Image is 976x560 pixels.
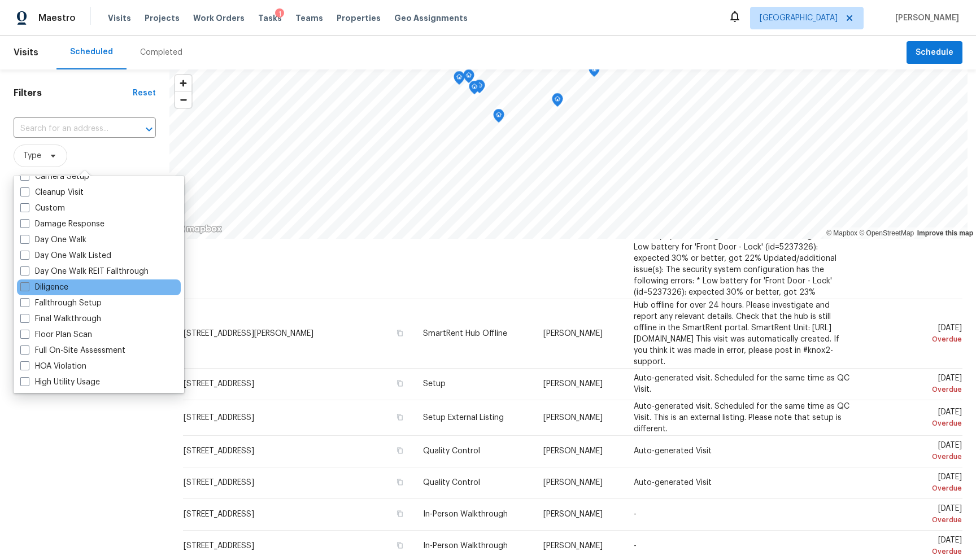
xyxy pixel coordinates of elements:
label: HOA Violation [20,361,86,372]
span: [STREET_ADDRESS] [184,414,254,422]
button: Copy Address [395,412,405,422]
span: [PERSON_NAME] [891,12,959,24]
span: Properties [337,12,381,24]
span: [DATE] [868,324,962,345]
span: Maestro [38,12,76,24]
div: Map marker [463,69,474,87]
div: Overdue [868,384,962,395]
label: High Utility Usage [20,377,100,388]
label: Day One Walk Listed [20,250,111,261]
div: Overdue [868,418,962,429]
div: Overdue [868,514,962,526]
div: Completed [140,47,182,58]
div: Map marker [469,81,480,98]
button: Zoom out [175,91,191,108]
div: Map marker [493,109,504,126]
span: Work Orders [193,12,245,24]
span: [PERSON_NAME] [543,479,603,487]
span: [STREET_ADDRESS] [184,510,254,518]
span: - [634,542,637,550]
button: Copy Address [395,445,405,456]
span: [STREET_ADDRESS] [184,479,254,487]
span: [STREET_ADDRESS] [184,380,254,388]
span: Type [23,150,41,161]
a: Mapbox homepage [173,222,223,235]
span: Hub offline for over 24 hours. Please investigate and report any relevant details. Check that the... [634,301,839,366]
span: Schedule [916,46,953,60]
div: Overdue [868,334,962,345]
span: Auto-generated Visit [634,479,712,487]
span: Zoom out [175,92,191,108]
label: Damage Response [20,218,104,230]
button: Copy Address [395,509,405,519]
span: - [634,510,637,518]
span: [GEOGRAPHIC_DATA] [760,12,838,24]
div: Map marker [589,63,600,81]
button: Copy Address [395,328,405,338]
label: Final Walkthrough [20,313,101,325]
button: Zoom in [175,75,191,91]
label: Camera Setup [20,171,89,182]
span: [PERSON_NAME] [543,542,603,550]
span: In-Person Walkthrough [423,542,508,550]
span: In-Person Walkthrough [423,510,508,518]
span: [STREET_ADDRESS] [184,447,254,455]
span: [STREET_ADDRESS][PERSON_NAME] [184,330,313,338]
label: Full On-Site Assessment [20,345,125,356]
div: Reset [133,88,156,99]
span: Setup [423,380,446,388]
span: [PERSON_NAME] [543,330,603,338]
div: Scheduled [70,46,113,58]
span: SmartRent Hub Offline [423,330,507,338]
label: Custom [20,203,65,214]
a: Improve this map [917,229,973,237]
span: Geo Assignments [394,12,468,24]
button: Copy Address [395,378,405,388]
span: Visits [108,12,131,24]
label: Day One Walk [20,234,86,246]
span: Auto-generated visit. Scheduled for the same time as QC Visit. This is an external listing. Pleas... [634,403,849,433]
span: [PERSON_NAME] [543,510,603,518]
span: Quality Control [423,479,480,487]
span: Projects [145,12,180,24]
label: Floor Plan Scan [20,329,92,340]
span: [DATE] [868,473,962,494]
span: [PERSON_NAME] [543,447,603,455]
button: Open [141,121,157,137]
label: Day One Walk REIT Fallthrough [20,266,149,277]
div: Overdue [868,483,962,494]
span: [DATE] [868,374,962,395]
span: Quality Control [423,447,480,455]
canvas: Map [169,69,968,239]
label: Fallthrough Setup [20,297,102,309]
span: [PERSON_NAME] [543,380,603,388]
div: Map marker [454,71,465,89]
span: [PERSON_NAME] [543,414,603,422]
div: Overdue [868,451,962,462]
label: Diligence [20,282,68,293]
a: Mapbox [826,229,857,237]
button: Schedule [907,41,962,64]
span: [DATE] [868,505,962,526]
span: Lock batteries low. Please replace the batteries and fully test the SmartRent system. SmartRent U... [634,142,847,296]
span: Tasks [258,14,282,22]
span: Visits [14,40,38,65]
span: [STREET_ADDRESS] [184,542,254,550]
input: Search for an address... [14,120,124,138]
label: Home Feedback P0 [20,392,108,404]
div: Overdue [868,546,962,557]
span: Auto-generated visit. Scheduled for the same time as QC Visit. [634,374,849,393]
span: Teams [295,12,323,24]
span: [DATE] [868,536,962,557]
div: Map marker [552,93,563,111]
span: Setup External Listing [423,414,504,422]
button: Copy Address [395,540,405,550]
h1: Filters [14,88,133,99]
button: Copy Address [395,477,405,487]
a: OpenStreetMap [859,229,914,237]
span: Auto-generated Visit [634,447,712,455]
span: [DATE] [868,441,962,462]
span: [DATE] [868,408,962,429]
div: 1 [275,8,284,20]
